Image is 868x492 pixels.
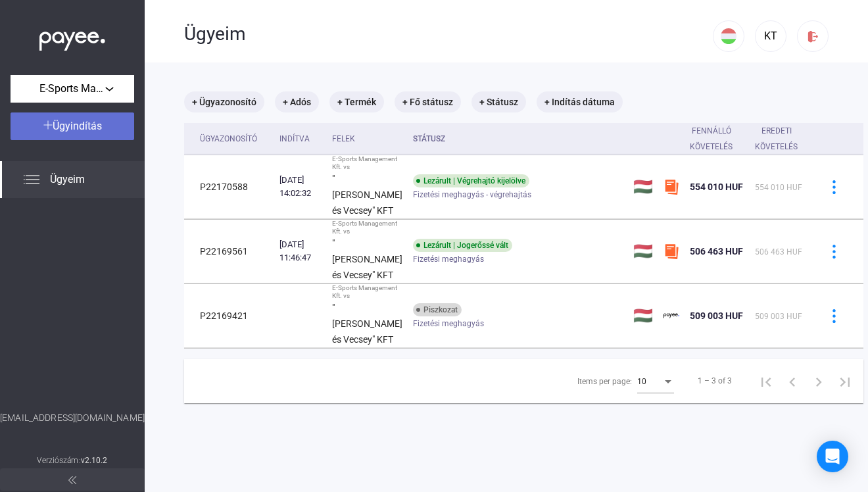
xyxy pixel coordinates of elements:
button: more-blue [820,237,848,265]
td: P22169421 [184,284,274,348]
div: Items per page: [577,374,632,389]
div: Ügyazonosító [200,131,257,147]
div: KT [759,28,782,44]
div: E-Sports Management Kft. vs [332,220,402,235]
img: arrow-double-left-grey.svg [68,476,76,484]
img: payee-logo [663,308,679,324]
div: Indítva [279,131,310,147]
span: Fizetési meghagyás - végrehajtás [413,187,531,203]
div: [DATE] 14:02:32 [279,174,322,200]
strong: "[PERSON_NAME] és Vecsey" KFT [332,303,402,345]
strong: "[PERSON_NAME] és Vecsey" KFT [332,174,402,216]
div: Ügyeim [184,23,713,45]
img: white-payee-white-dot.svg [39,24,105,51]
div: Felek [332,131,402,147]
span: Fizetési meghagyás [413,251,484,267]
button: E-Sports Management Kft. [11,75,134,103]
img: more-blue [827,180,841,194]
mat-chip: + Ügyazonosító [184,91,264,112]
img: szamlazzhu-mini [663,243,679,259]
span: E-Sports Management Kft. [39,81,105,97]
span: Ügyeim [50,172,85,187]
img: more-blue [827,245,841,258]
div: 1 – 3 of 3 [698,373,732,389]
div: Eredeti követelés [755,123,798,155]
button: Last page [832,368,858,394]
div: Felek [332,131,355,147]
div: Lezárult | Jogerőssé vált [413,239,512,252]
mat-chip: + Fő státusz [395,91,461,112]
span: 506 463 HUF [755,247,802,257]
div: E-Sports Management Kft. vs [332,284,402,300]
div: Piszkozat [413,303,462,316]
div: [DATE] 11:46:47 [279,238,322,264]
td: 🇭🇺 [628,220,658,283]
div: Indítva [279,131,322,147]
div: Eredeti követelés [755,123,809,155]
button: KT [755,20,786,52]
button: more-blue [820,302,848,330]
button: HU [713,20,744,52]
span: 506 463 HUF [690,246,743,257]
img: szamlazzhu-mini [663,179,679,195]
img: plus-white.svg [43,120,53,130]
mat-chip: + Termék [329,91,384,112]
div: Ügyazonosító [200,131,269,147]
mat-select: Items per page: [637,373,674,389]
button: First page [753,368,779,394]
div: Lezárult | Végrehajtó kijelölve [413,174,529,187]
div: Fennálló követelés [690,123,733,155]
td: 🇭🇺 [628,284,658,348]
span: 509 003 HUF [755,312,802,321]
span: 509 003 HUF [690,310,743,321]
div: E-Sports Management Kft. vs [332,155,402,171]
td: P22169561 [184,220,274,283]
img: HU [721,28,736,44]
div: Open Intercom Messenger [817,441,848,472]
div: Fennálló követelés [690,123,744,155]
mat-chip: + Státusz [471,91,526,112]
button: Previous page [779,368,806,394]
span: Ügyindítás [53,120,102,132]
span: 554 010 HUF [690,182,743,192]
th: Státusz [408,123,628,155]
img: list.svg [24,172,39,187]
button: Next page [806,368,832,394]
mat-chip: + Adós [275,91,319,112]
strong: v2.10.2 [81,456,108,465]
button: logout-red [797,20,829,52]
span: 10 [637,377,646,386]
span: Fizetési meghagyás [413,316,484,332]
button: more-blue [820,173,848,201]
strong: "[PERSON_NAME] és Vecsey" KFT [332,238,402,280]
mat-chip: + Indítás dátuma [537,91,623,112]
td: P22170588 [184,155,274,219]
td: 🇭🇺 [628,155,658,219]
span: 554 010 HUF [755,183,802,192]
img: logout-red [806,30,820,43]
img: more-blue [827,309,841,323]
button: Ügyindítás [11,112,134,140]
